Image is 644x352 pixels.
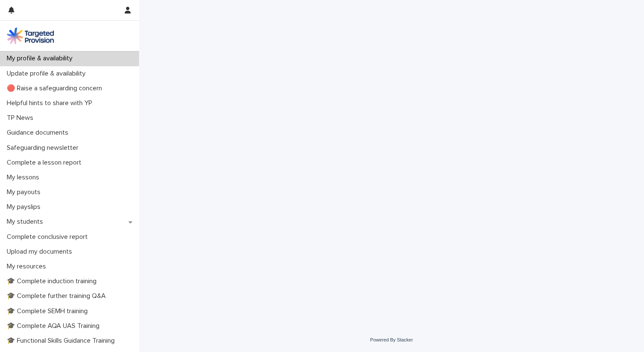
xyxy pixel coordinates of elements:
p: Helpful hints to share with YP [3,99,99,107]
p: My profile & availability [3,54,79,62]
p: Upload my documents [3,248,79,256]
p: Complete a lesson report [3,159,88,167]
p: My resources [3,263,53,271]
a: Powered By Stacker [370,337,413,342]
p: Complete conclusive report [3,233,94,241]
p: My payslips [3,203,47,211]
p: TP News [3,114,40,122]
p: 🎓 Functional Skills Guidance Training [3,337,121,345]
p: Safeguarding newsletter [3,144,85,152]
p: Guidance documents [3,129,75,137]
p: Update profile & availability [3,70,92,78]
p: My lessons [3,173,46,181]
p: 🎓 Complete further training Q&A [3,292,113,300]
p: My students [3,218,50,226]
p: 🎓 Complete SEMH training [3,307,94,315]
p: My payouts [3,188,47,196]
p: 🔴 Raise a safeguarding concern [3,84,109,92]
p: 🎓 Complete induction training [3,277,103,285]
img: M5nRWzHhSzIhMunXDL62 [7,27,54,44]
p: 🎓 Complete AQA UAS Training [3,322,106,330]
